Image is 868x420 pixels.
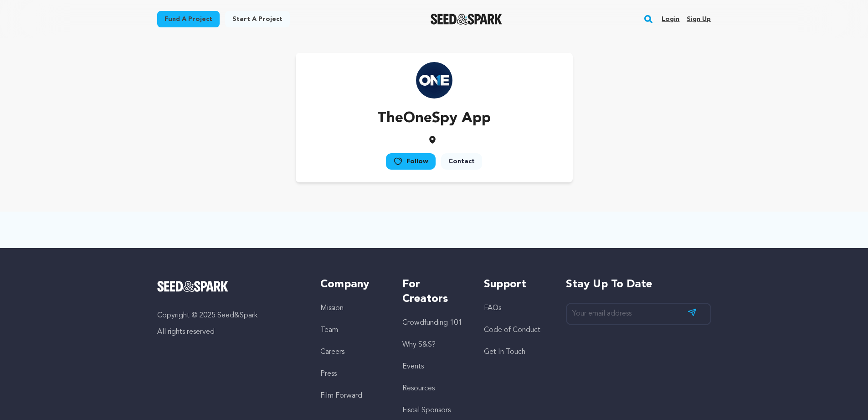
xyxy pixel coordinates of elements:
a: Seed&Spark Homepage [431,14,502,25]
img: https://seedandspark-static.s3.us-east-2.amazonaws.com/images/User/002/267/801/medium/2f16bc25a29... [416,62,452,99]
a: Seed&Spark Homepage [157,281,303,292]
a: Follow [386,153,436,170]
a: Resources [402,385,435,392]
a: Careers [320,348,344,356]
p: TheOneSpy App [377,108,491,130]
a: Team [320,327,338,334]
a: Why S&S? [402,341,436,348]
img: Seed&Spark Logo [157,281,229,292]
a: FAQs [484,305,501,312]
h5: For Creators [402,277,466,306]
a: Login [662,12,679,26]
a: Mission [320,305,344,312]
img: Seed&Spark Logo Dark Mode [431,14,502,25]
a: Events [402,363,424,370]
a: Crowdfunding 101 [402,319,462,327]
a: Sign up [687,12,711,26]
a: Fiscal Sponsors [402,407,451,414]
input: Your email address [566,303,711,325]
a: Get In Touch [484,348,525,356]
a: Press [320,370,337,378]
h5: Stay up to date [566,277,711,292]
a: Start a project [225,11,290,27]
a: Code of Conduct [484,327,540,334]
h5: Company [320,277,384,292]
h5: Support [484,277,547,292]
a: Fund a project [157,11,220,27]
a: Film Forward [320,392,362,399]
p: All rights reserved [157,327,303,337]
p: Copyright © 2025 Seed&Spark [157,310,303,321]
a: Contact [441,153,482,170]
